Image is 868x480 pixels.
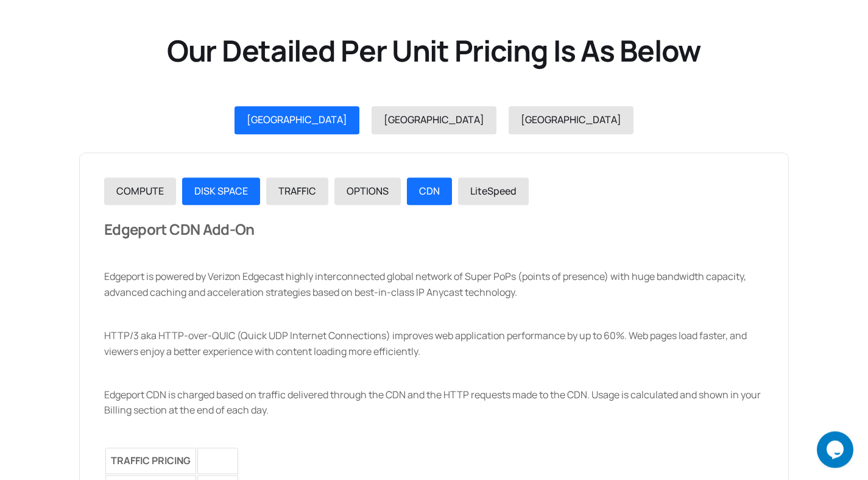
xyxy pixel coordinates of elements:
span: DISK SPACE [194,184,248,198]
span: OPTIONS [347,184,389,198]
p: HTTP/3 aka HTTP-over-QUIC (Quick UDP Internet Connections) improves web application performance b... [104,328,764,359]
span: COMPUTE [116,184,164,198]
p: Edgeport is powered by Verizon Edgecast highly interconnected global network of Super PoPs (point... [104,269,764,300]
span: Edgeport CDN Add-On [104,219,255,239]
p: Edgeport CDN is charged based on traffic delivered through the CDN and the HTTP requests made to ... [104,387,764,418]
span: [GEOGRAPHIC_DATA] [384,113,484,126]
span: [GEOGRAPHIC_DATA] [247,113,347,126]
th: TRAFFIC PRICING [105,448,196,475]
iframe: chat widget [817,431,856,468]
span: TRAFFIC [278,184,316,198]
span: CDN [419,184,440,198]
span: LiteSpeed [470,184,517,198]
span: [GEOGRAPHIC_DATA] [521,113,621,126]
h2: Our Detailed Per Unit Pricing Is As Below [73,32,795,70]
